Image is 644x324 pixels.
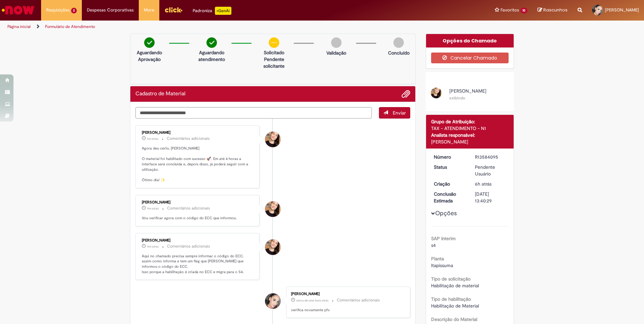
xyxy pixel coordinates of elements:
div: Sabrina De Vasconcelos [265,132,281,147]
span: 3m atrás [147,137,158,141]
small: Comentários adicionais [337,297,380,303]
ul: Trilhas de página [5,21,424,33]
div: [PERSON_NAME] [431,138,509,145]
button: Enviar [379,107,410,119]
small: exibindo [449,95,465,101]
span: [PERSON_NAME] [449,88,486,94]
span: 2 [71,8,77,13]
img: click_logo_yellow_360x200.png [164,5,183,15]
span: 11m atrás [147,245,159,249]
img: check-circle-green.png [206,37,217,48]
span: Favoritos [501,7,519,13]
p: Pendente solicitante [258,56,290,69]
div: TAX - ATENDIMENTO - N1 [431,125,509,132]
a: Rascunhos [538,7,568,13]
img: circle-minus.png [269,37,279,48]
span: Itapissuma [431,262,453,268]
h2: Cadastro de Material Histórico de tíquete [135,91,186,97]
div: [DATE] 13:40:29 [475,191,506,204]
span: Habilitação de material [431,283,479,289]
div: R13584095 [475,154,506,160]
time: 01/10/2025 13:41:06 [147,206,159,210]
span: More [144,7,154,13]
dt: Conclusão Estimada [429,191,470,204]
span: [PERSON_NAME] [605,7,639,13]
img: img-circle-grey.png [393,37,404,48]
span: s4 [431,242,436,248]
span: Rascunhos [543,7,568,13]
div: Analista responsável: [431,132,509,138]
dt: Criação [429,181,470,187]
a: Página inicial [7,24,31,29]
div: Opções do Chamado [426,34,514,47]
button: Cancelar Chamado [431,53,509,63]
span: Despesas Corporativas [87,7,134,13]
img: ServiceNow [1,3,35,17]
span: 11m atrás [147,206,159,210]
span: Requisições [46,7,70,13]
p: Validação [326,50,346,56]
b: Tipo de habilitação [431,296,471,302]
div: Pendente Usuário [475,164,506,177]
time: 01/10/2025 12:23:03 [296,298,328,302]
textarea: Digite sua mensagem aqui... [135,107,372,119]
span: Habilitação de Material [431,303,479,309]
p: Agora deu certo, [PERSON_NAME] O material foi habilitado com sucesso 🚀. Em até 4 horas a interfac... [142,146,254,183]
p: +GenAi [215,7,231,15]
div: Sabrina De Vasconcelos [265,201,281,217]
p: Vou verificar agora com o código do ECC que informou. [142,216,254,221]
div: 01/10/2025 08:13:01 [475,181,506,187]
span: 10 [520,8,527,13]
b: Descrição do Material [431,316,477,322]
div: [PERSON_NAME] [142,131,254,135]
div: Padroniza [193,7,231,15]
b: SAP Interim [431,235,456,241]
b: Tipo de solicitação [431,276,471,282]
span: 6h atrás [475,181,491,187]
a: Formulário de Atendimento [45,24,95,29]
div: [PERSON_NAME] [142,200,254,204]
p: Aguardando Aprovação [133,49,166,63]
p: verifica novamente pfv [291,307,403,313]
dt: Número [429,154,470,160]
span: cerca de uma hora atrás [296,298,328,302]
span: Enviar [393,110,406,116]
time: 01/10/2025 08:13:01 [475,181,491,187]
div: Isamara Vitoria Correia De Andrade [265,293,281,309]
p: Concluído [388,50,410,56]
p: Solicitado [258,49,290,56]
small: Comentários adicionais [167,136,210,141]
button: Adicionar anexos [401,90,410,98]
p: Aqui no chamado precisa sempre informar o código do ECC, assim como informa e tem um fleg que [PE... [142,254,254,275]
dt: Status [429,164,470,170]
time: 01/10/2025 13:40:34 [147,245,159,249]
img: check-circle-green.png [144,37,155,48]
img: img-circle-grey.png [331,37,342,48]
div: [PERSON_NAME] [291,292,403,296]
p: Aguardando atendimento [195,49,228,63]
small: Comentários adicionais [167,205,210,211]
div: [PERSON_NAME] [142,238,254,242]
small: Comentários adicionais [167,244,210,249]
div: Grupo de Atribuição: [431,118,509,125]
b: Planta [431,256,444,262]
div: Sabrina De Vasconcelos [265,239,281,255]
